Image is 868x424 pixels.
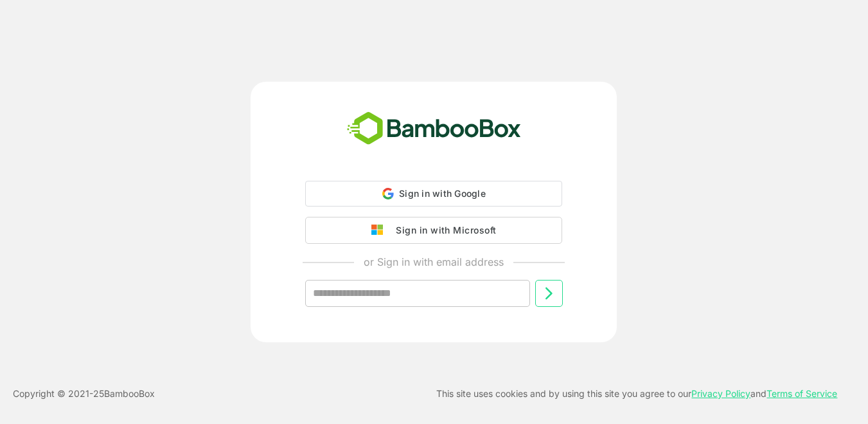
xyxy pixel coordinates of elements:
a: Privacy Policy [691,388,750,399]
p: Copyright © 2021- 25 BambooBox [13,386,155,401]
img: bamboobox [340,107,528,150]
button: Sign in with Microsoft [305,217,562,244]
img: google [371,225,389,236]
div: Sign in with Microsoft [389,222,496,239]
p: This site uses cookies and by using this site you agree to our and [436,386,837,401]
p: or Sign in with email address [364,254,504,270]
div: Sign in with Google [305,181,562,207]
a: Terms of Service [766,388,837,399]
span: Sign in with Google [399,188,486,199]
